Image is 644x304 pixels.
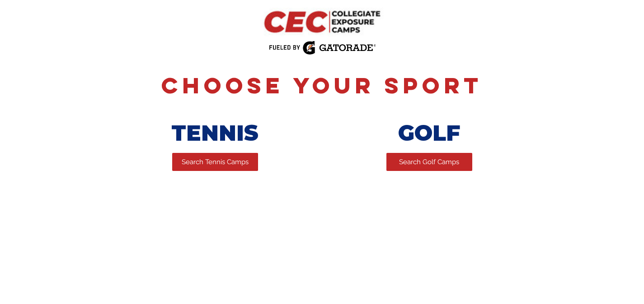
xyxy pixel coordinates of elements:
a: Search Golf Camps [386,153,472,171]
span: GOLF [398,120,460,146]
span: Search Tennis Camps [182,157,249,167]
span: Search Golf Camps [399,157,459,167]
img: Fueled by Gatorade.png [268,41,376,55]
img: CEC Logo Primary.png [253,4,391,40]
span: TENNIS [171,120,259,146]
span: Choose Your Sport [161,71,483,99]
a: Search Tennis Camps [172,153,258,171]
